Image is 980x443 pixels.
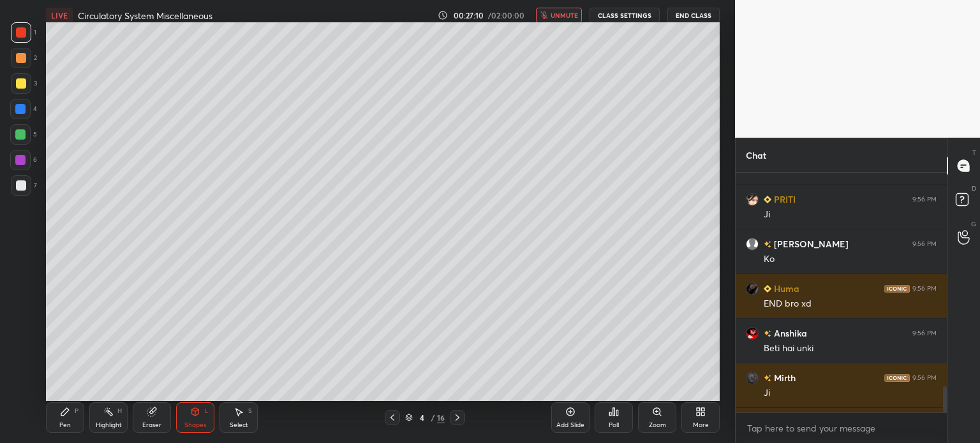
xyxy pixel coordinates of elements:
div: Add Slide [556,422,584,428]
div: Select [230,422,248,428]
div: 3 [11,73,37,94]
p: D [972,184,976,193]
div: Eraser [142,422,161,428]
div: 9:56 PM [912,330,937,337]
img: Learner_Badge_beginner_1_8b307cf2a0.svg [764,285,771,293]
div: 1 [11,22,36,43]
img: default.png [746,238,759,251]
div: 7 [11,175,37,196]
img: iconic-dark.1390631f.png [884,285,910,293]
p: T [972,148,976,157]
div: H [117,408,122,414]
p: G [971,219,976,229]
span: unmute [551,11,578,20]
img: no-rating-badge.077c3623.svg [764,375,771,382]
div: P [75,408,78,414]
div: 2 [11,48,37,68]
img: 02f080c5a46a47a1b70571d9f70ebdfe.jpg [746,282,759,295]
div: 9:56 PM [912,285,937,293]
div: LIVE [46,8,73,23]
img: Learner_Badge_beginner_1_8b307cf2a0.svg [764,196,771,203]
div: Zoom [649,422,666,428]
div: Pen [59,422,71,428]
button: CLASS SETTINGS [590,8,660,23]
div: More [693,422,709,428]
h6: Anshika [771,326,807,340]
div: Ko [764,253,937,266]
img: 3f3cf314c1b5471da4cd7d3254694d0f.jpg [746,372,759,384]
div: 9:56 PM [912,196,937,203]
div: 9:56 PM [912,240,937,248]
img: no-rating-badge.077c3623.svg [764,330,771,337]
h6: Mirth [771,371,796,384]
div: Ji [764,208,937,221]
div: S [248,408,252,414]
button: End Class [667,8,720,23]
h6: Huma [771,282,799,295]
div: 6 [10,150,37,170]
img: 5db6ea12f49f4445a2931b5d89f6e492.jpg [746,327,759,340]
div: Highlight [96,422,122,428]
img: no-rating-badge.077c3623.svg [764,241,771,248]
p: Chat [736,138,776,172]
div: Beti hai unki [764,342,937,355]
div: Shapes [184,422,206,428]
h6: PRITI [771,192,796,206]
div: / [431,414,434,421]
div: 9:56 PM [912,374,937,382]
div: END bro xd [764,298,937,310]
div: L [205,408,209,414]
img: 94f28eeb6c7848cea9c66298ed0be6c7.jpg [746,193,759,206]
div: 4 [415,414,428,421]
div: Poll [609,422,619,428]
button: unmute [536,8,582,23]
div: 4 [10,99,37,119]
h6: [PERSON_NAME] [771,237,849,251]
img: iconic-dark.1390631f.png [884,374,910,382]
h4: Circulatory System Miscellaneous [78,10,212,22]
div: 5 [10,124,37,145]
div: 16 [437,412,445,423]
div: Ji [764,387,937,400]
